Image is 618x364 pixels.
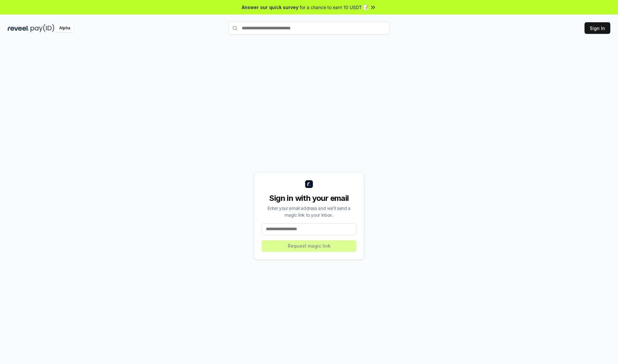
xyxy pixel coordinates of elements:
img: logo_small [305,180,313,188]
div: Enter your email address and we’ll send a magic link to your inbox. [262,205,356,218]
img: pay_id [31,24,54,32]
div: Sign in with your email [262,193,356,203]
span: for a chance to earn 10 USDT 📝 [300,4,369,11]
img: reveel_dark [8,24,29,32]
button: Sign In [585,22,610,34]
span: Answer our quick survey [242,4,298,11]
div: Alpha [56,24,74,32]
